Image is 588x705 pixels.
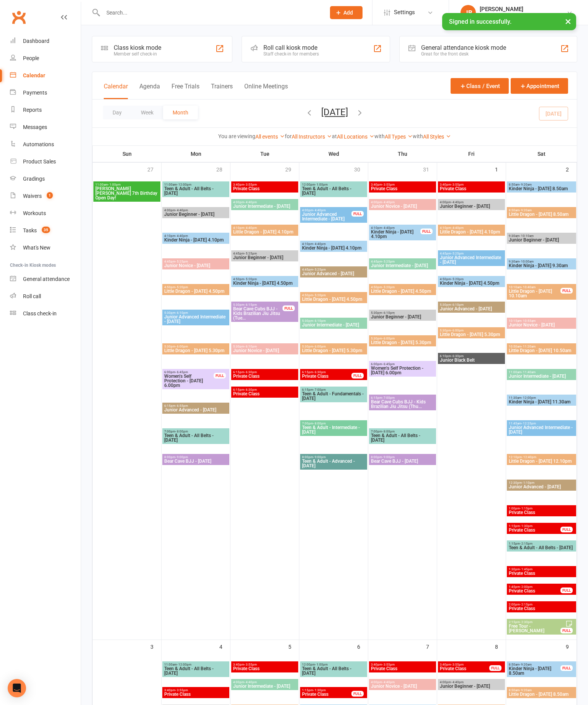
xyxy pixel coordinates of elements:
div: FULL [560,587,573,593]
strong: with [413,133,423,139]
a: What's New [10,239,81,256]
span: Junior Advanced Intermediate - [DATE] [164,315,228,324]
span: Kinder Ninja - [DATE] 11.30am [508,400,575,404]
span: 8:50am [508,209,575,212]
span: 4:10pm [233,226,297,230]
span: Teen & Adult - All Belts - [DATE] [508,545,575,550]
span: Junior Advanced Intermediate - [DATE] [439,255,503,264]
span: 4:50pm [371,286,434,289]
span: 1:15pm [508,524,561,528]
button: Day [103,106,131,119]
div: FULL [351,373,364,379]
button: Calendar [104,83,128,99]
a: Workouts [10,205,81,222]
span: - 6:00pm [175,345,188,348]
span: 4:50pm [233,277,297,281]
span: 4:45pm [302,268,366,271]
span: Junior Novice - [DATE] [371,204,434,209]
span: Junior Intermediate - [DATE] [508,374,575,379]
span: Private Class [233,186,297,191]
span: 5:30pm [371,337,434,340]
a: Dashboard [10,33,81,50]
span: 4:50pm [164,286,228,289]
span: Little Dragon - [DATE] 5.30pm [164,348,228,353]
input: Search... [101,7,320,18]
span: 5:30pm [302,319,366,323]
strong: for [285,133,292,139]
div: Reports [23,107,42,113]
span: 1:45pm [508,585,561,589]
span: - 8:00pm [175,430,188,433]
button: Month [163,106,198,119]
div: Roll call kiosk mode [263,44,319,51]
div: FULL [351,211,364,217]
span: Junior Beginner - [DATE] [439,204,503,209]
span: - 9:00pm [382,455,395,459]
span: Private Class [508,571,575,576]
span: Little Dragon - [DATE] 10.50am [508,348,575,353]
button: Appointment [511,78,568,94]
span: Bear Cave Cubs BJJ - Kids Brazilian Jiu Jitsu (Tue... [233,307,283,320]
span: Teen & Adult - All Belts - [DATE] [164,433,228,442]
span: - 10:55am [521,319,536,323]
span: - 1:00pm [315,183,328,186]
span: - 6:00pm [313,345,326,348]
span: - 9:20am [519,209,532,212]
div: Member self check-in [114,51,161,57]
th: Mon [162,146,230,162]
span: - 5:25pm [382,260,395,263]
span: - 4:40pm [313,209,326,212]
span: - 8:00pm [313,422,326,425]
div: 29 [285,163,299,175]
span: Teen & Adult - Advanced - [DATE] [302,459,366,468]
span: 1:30pm [508,568,575,571]
span: - 4:40pm [244,201,257,204]
span: 5:30pm [164,311,228,315]
div: FULL [420,228,433,234]
span: - 3:55pm [451,183,464,186]
span: 5:30pm [371,311,434,315]
button: Free Trials [171,83,199,99]
span: - 5:25pm [313,268,326,271]
span: - 5:20pm [244,277,257,281]
span: Kinder Ninja - [DATE] 9.30am [508,263,575,268]
span: 12:10pm [508,455,575,459]
div: Gradings [23,176,45,182]
span: 4:10pm [302,242,366,246]
th: Tue [230,146,299,162]
div: Product Sales [23,158,56,165]
span: - 12:00pm [521,396,536,400]
button: Online Meetings [244,83,288,99]
div: [PERSON_NAME] [480,6,567,13]
span: 6:15pm [302,388,366,392]
div: Roll call [23,293,41,299]
span: Bear Cave BJJ - [DATE] [164,459,228,463]
span: Teen & Adult - Fundamentals - [DATE] [302,392,366,401]
span: Little Dragon - [DATE] 10.10am [508,289,561,298]
span: - 1:30pm [520,524,532,528]
span: - 11:20am [521,345,536,348]
span: - 5:25pm [175,260,188,263]
button: × [561,13,575,29]
span: Private Class [439,186,503,191]
span: 1:00pm [508,507,575,510]
span: 5:30pm [439,329,503,332]
div: General attendance kiosk mode [421,44,506,51]
span: - 6:00pm [382,337,395,340]
span: Little Dragon - [DATE] 4.10pm [439,230,503,234]
span: 11:00am [164,183,228,186]
span: 35 [42,227,50,233]
span: - 6:00pm [451,329,464,332]
span: - 5:25pm [244,252,257,255]
span: Junior Advanced Intermediate - [DATE] [302,212,352,221]
a: All Types [385,134,413,140]
span: 6:15pm [371,396,434,400]
span: Little Dragon - [DATE] 4.50pm [302,297,366,302]
a: All Instructors [292,134,332,140]
span: Teen & Adult - All Belts - [DATE] [164,186,228,196]
a: Tasks 35 [10,222,81,239]
a: General attendance kiosk mode [10,271,81,288]
span: Kinder Ninja - [DATE] 4.50pm [233,281,297,286]
div: Staff check-in for members [263,51,319,57]
div: Automations [23,141,54,147]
